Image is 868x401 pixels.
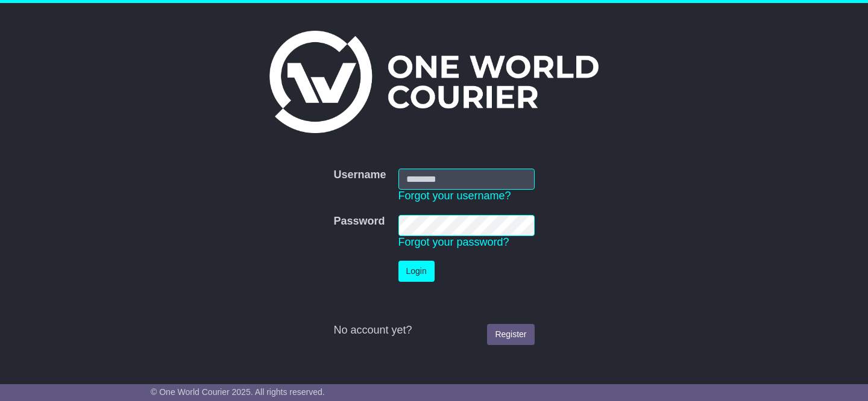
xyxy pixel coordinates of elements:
[398,261,435,282] button: Login
[487,324,534,345] a: Register
[269,31,599,133] img: One World
[333,169,386,182] label: Username
[333,215,385,228] label: Password
[398,236,509,248] a: Forgot your password?
[398,190,511,202] a: Forgot your username?
[333,324,534,337] div: No account yet?
[151,387,325,397] span: © One World Courier 2025. All rights reserved.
